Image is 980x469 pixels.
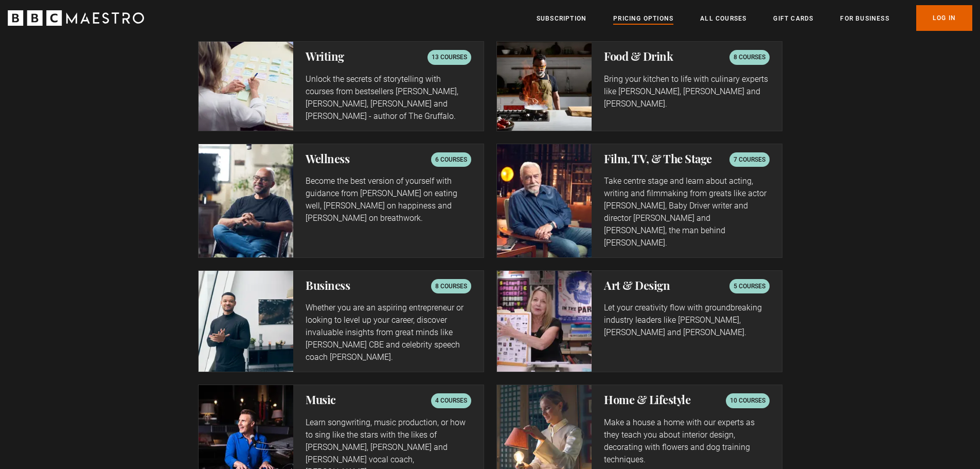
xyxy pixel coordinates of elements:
svg: BBC Maestro [8,10,144,26]
h2: Wellness [306,152,349,165]
p: 10 courses [730,395,765,406]
a: Subscription [537,13,586,24]
p: 5 courses [734,281,765,291]
h2: Home & Lifestyle [604,393,690,406]
p: Become the best version of yourself with guidance from [PERSON_NAME] on eating well, [PERSON_NAME... [306,175,471,224]
h2: Food & Drink [604,50,673,62]
h2: Business [306,279,350,291]
p: Let your creativity flow with groundbreaking industry leaders like [PERSON_NAME], [PERSON_NAME] a... [604,302,769,339]
p: 8 courses [435,281,467,291]
p: Bring your kitchen to life with culinary experts like [PERSON_NAME], [PERSON_NAME] and [PERSON_NA... [604,73,769,110]
a: Gift Cards [773,13,813,24]
nav: Primary [537,5,972,31]
p: 8 courses [734,52,765,62]
p: 7 courses [734,154,765,165]
a: For business [840,13,889,24]
a: Log In [916,5,972,31]
h2: Art & Design [604,279,670,291]
p: Unlock the secrets of storytelling with courses from bestsellers [PERSON_NAME], [PERSON_NAME], [P... [306,73,471,123]
h2: Music [306,393,336,406]
a: All Courses [700,13,746,24]
p: 6 courses [435,154,467,165]
p: Make a house a home with our experts as they teach you about interior design, decorating with flo... [604,416,769,466]
p: Whether you are an aspiring entrepreneur or looking to level up your career, discover invaluable ... [306,302,471,363]
h2: Film, TV, & The Stage [604,152,712,165]
p: 4 courses [435,395,467,406]
h2: Writing [306,50,344,62]
p: Take centre stage and learn about acting, writing and filmmaking from greats like actor [PERSON_N... [604,175,769,249]
p: 13 courses [432,52,467,62]
a: Pricing Options [613,13,673,24]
